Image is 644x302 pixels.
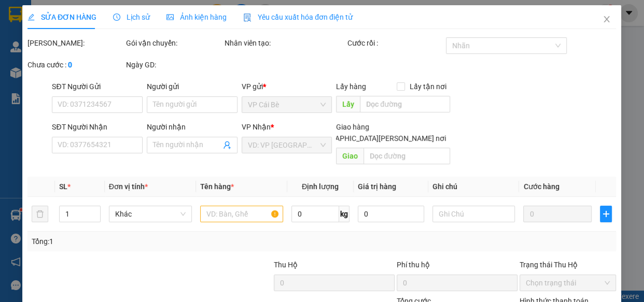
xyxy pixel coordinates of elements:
span: Yêu cầu xuất hóa đơn điện tử [244,13,353,21]
span: Lấy hàng [337,82,367,91]
span: Khác [115,206,186,222]
div: Chưa cước : [27,59,124,70]
span: [GEOGRAPHIC_DATA][PERSON_NAME] nơi [305,133,451,144]
span: Lịch sử [114,13,150,21]
div: Cước rồi : [347,37,444,49]
span: edit [27,13,35,21]
input: Dọc đường [364,148,451,164]
input: 0 [524,206,592,222]
span: SL [59,182,67,191]
div: Ngày GD: [126,59,222,70]
span: picture [167,13,174,21]
input: Ghi Chú [432,206,515,222]
img: icon [244,13,252,22]
div: [PERSON_NAME]: [27,37,124,49]
div: Trạng thái Thu Hộ [520,259,617,270]
span: Lấy [337,96,360,112]
input: Dọc đường [360,96,451,112]
span: Ảnh kiện hàng [167,13,227,21]
button: Close [593,5,622,34]
span: close [603,15,611,23]
span: VP Nhận [242,123,271,131]
div: VP gửi [242,81,332,92]
th: Ghi chú [428,177,520,197]
span: Giao hàng [337,123,370,131]
span: VP Cái Bè [248,97,326,112]
span: kg [339,206,349,222]
span: Chọn trạng thái [526,275,610,291]
span: Tên hàng [200,182,234,191]
div: Nhân viên tạo: [225,37,345,49]
span: Lấy tận nơi [405,81,451,92]
span: plus [601,210,612,218]
div: Tổng: 1 [32,236,249,247]
span: Thu Hộ [274,261,298,269]
span: SỬA ĐƠN HÀNG [27,13,96,21]
span: Định lượng [302,182,339,191]
button: plus [600,206,612,222]
span: Đơn vị tính [109,182,148,191]
div: SĐT Người Nhận [52,121,143,133]
div: Người gửi [147,81,238,92]
span: user-add [223,141,231,149]
span: clock-circle [114,13,121,21]
input: VD: Bàn, Ghế [200,206,283,222]
button: delete [32,206,48,222]
div: SĐT Người Gửi [52,81,143,92]
span: Giao [337,148,364,164]
span: Giá trị hàng [358,182,396,191]
b: 0 [68,61,72,69]
div: Gói vận chuyển: [126,37,222,49]
span: Cước hàng [524,182,559,191]
div: Phí thu hộ [397,259,517,275]
div: Người nhận [147,121,238,133]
